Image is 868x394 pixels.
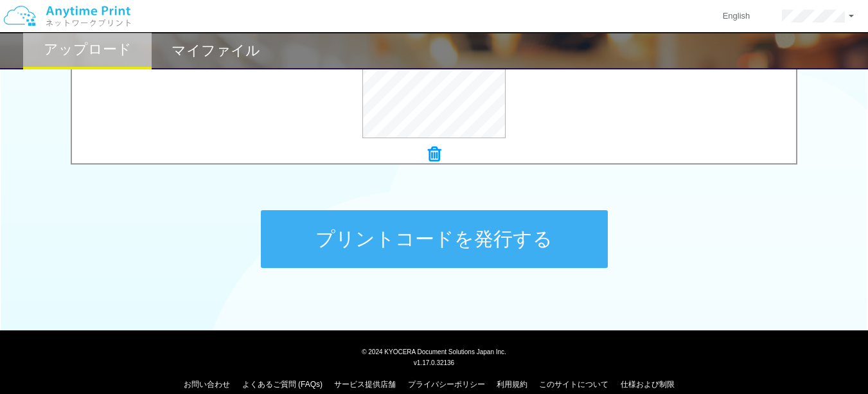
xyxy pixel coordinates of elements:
button: プリントコードを発行する [261,210,608,268]
a: このサイトについて [539,380,608,389]
a: お問い合わせ [184,380,230,389]
a: よくあるご質問 (FAQs) [242,380,323,389]
a: サービス提供店舗 [334,380,396,389]
span: v1.17.0.32136 [414,359,454,366]
a: 仕様および制限 [621,380,675,389]
h2: マイファイル [172,43,260,58]
a: 利用規約 [497,380,527,389]
span: © 2024 KYOCERA Document Solutions Japan Inc. [362,347,506,355]
h2: アップロード [44,42,132,57]
a: プライバシーポリシー [408,380,485,389]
